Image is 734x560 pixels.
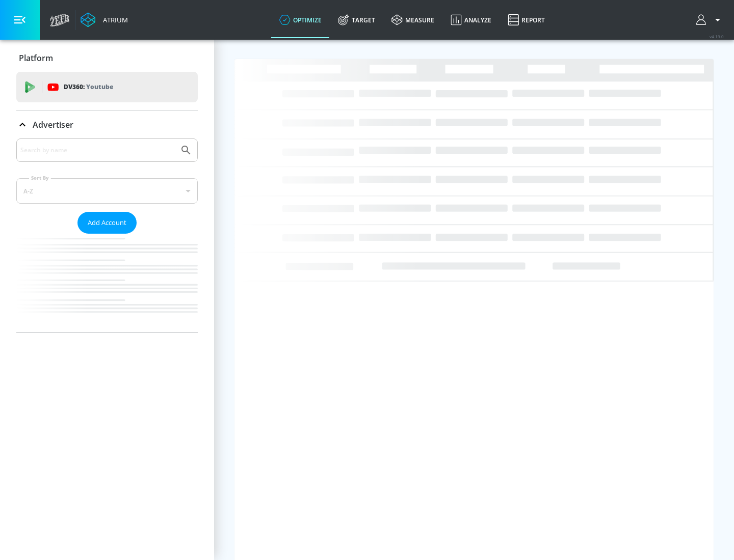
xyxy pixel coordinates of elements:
[99,15,128,24] div: Atrium
[29,175,51,181] label: Sort By
[77,212,137,234] button: Add Account
[16,138,198,332] div: Advertiser
[710,34,724,39] span: v 4.19.0
[88,217,126,229] span: Add Account
[81,12,128,27] a: Atrium
[33,119,73,130] p: Advertiser
[383,2,442,38] a: measure
[20,144,175,157] input: Search by name
[16,234,198,332] nav: list of Advertiser
[16,72,198,102] div: DV360: Youtube
[500,2,553,38] a: Report
[86,81,113,92] p: Youtube
[442,2,500,38] a: Analyze
[16,110,198,139] div: Advertiser
[16,44,198,72] div: Platform
[64,81,113,93] p: DV360:
[330,2,383,38] a: Target
[16,178,198,204] div: A-Z
[19,52,53,64] p: Platform
[271,2,330,38] a: optimize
